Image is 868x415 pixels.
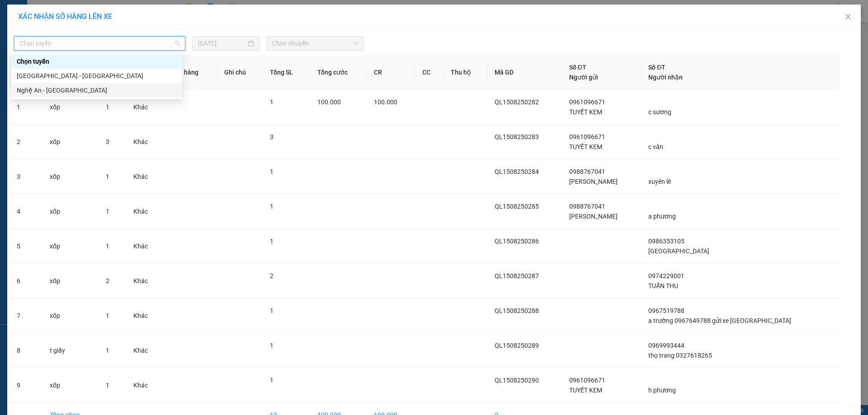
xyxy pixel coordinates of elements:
span: close [844,13,852,20]
span: QL1508250282 [495,98,539,106]
td: 6 [9,264,42,298]
span: thọ trang 0327618265 [648,352,712,359]
span: 0986353105 [648,238,684,245]
td: xốp [42,264,99,298]
span: 1 [106,382,109,389]
span: Số ĐT [648,64,665,71]
span: 2 [270,272,274,280]
span: TUYẾT KEM [569,387,602,394]
input: 15/08/2025 [198,38,246,48]
th: Mã GD [487,55,561,90]
th: CC [415,55,443,90]
td: xốp [42,194,99,229]
span: 0961096671 [569,377,605,384]
span: XÁC NHẬN SỐ HÀNG LÊN XE [18,12,112,21]
div: Nghệ An - [GEOGRAPHIC_DATA] [17,85,177,95]
th: CR [367,55,415,90]
span: [PERSON_NAME] [569,213,618,220]
div: [GEOGRAPHIC_DATA] - [GEOGRAPHIC_DATA] [17,71,177,81]
span: 1 [106,347,109,354]
td: Khác [126,264,163,298]
span: 0961096671 [569,133,605,140]
span: 1 [106,242,109,250]
span: TUYẾT KEM [569,143,602,150]
span: 0988767041 [569,203,605,210]
span: c sương [648,108,671,116]
th: STT [9,55,42,90]
span: h phương [648,387,676,394]
span: a phương [648,213,676,220]
span: 3 [270,133,274,140]
td: 1 [9,90,42,125]
span: 1 [270,98,274,106]
span: Chọn chuyến [272,37,358,50]
span: QL1508250285 [495,203,539,210]
td: 7 [9,298,42,333]
th: Thu hộ [443,55,487,90]
td: Khác [126,159,163,194]
div: Hà Nội - Nghệ An [11,69,182,83]
span: 1 [270,168,274,175]
td: 5 [9,229,42,264]
td: Khác [126,194,163,229]
span: 1 [270,238,274,245]
div: Chọn tuyến [11,54,182,69]
span: 1 [106,208,109,215]
span: 0969993444 [648,342,684,349]
th: Tổng cước [310,55,367,90]
th: Loại hàng [163,55,217,90]
span: xuyên lê [648,178,671,185]
span: c vân [648,143,663,150]
span: QL1508250284 [495,168,539,175]
td: xốp [42,159,99,194]
td: xốp [42,90,99,125]
span: 0988767041 [569,168,605,175]
td: 3 [9,159,42,194]
span: 1 [270,377,274,384]
span: 0961096671 [569,98,605,106]
td: xốp [42,298,99,333]
span: Người gửi [569,74,598,81]
span: 1 [106,173,109,180]
th: Ghi chú [217,55,263,90]
span: 3 [106,138,109,145]
td: xốp [42,229,99,264]
div: Chọn tuyến [17,56,177,66]
td: Khác [126,229,163,264]
span: Số ĐT [569,64,586,71]
span: QL1508250287 [495,272,539,280]
span: 1 [270,203,274,210]
span: [GEOGRAPHIC_DATA] [648,247,709,255]
span: a trường 0967649788 gửi xe [GEOGRAPHIC_DATA] [648,317,791,324]
td: Khác [126,298,163,333]
td: Khác [126,333,163,368]
span: TUYẾT KEM [569,108,602,116]
span: QL1508250288 [495,307,539,314]
button: Close [835,5,861,30]
span: 1 [270,342,274,349]
td: t giấy [42,333,99,368]
span: 0974229001 [648,272,684,280]
span: Chọn tuyến [19,37,180,50]
span: QL1508250286 [495,238,539,245]
span: TUẤN THU [648,282,678,289]
td: Khác [126,90,163,125]
td: Khác [126,368,163,403]
span: 0967519788 [648,307,684,314]
span: [PERSON_NAME] [569,178,618,185]
th: Tổng SL [263,55,310,90]
div: Nghệ An - Hà Nội [11,83,182,98]
span: QL1508250289 [495,342,539,349]
td: 8 [9,333,42,368]
span: QL1508250290 [495,377,539,384]
td: 4 [9,194,42,229]
span: 1 [106,103,109,111]
td: xốp [42,368,99,403]
span: 100.000 [317,98,341,106]
span: 1 [270,307,274,314]
span: 1 [106,312,109,319]
span: Người nhận [648,74,683,81]
span: 2 [106,277,109,284]
span: QL1508250283 [495,133,539,140]
td: Khác [126,125,163,159]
